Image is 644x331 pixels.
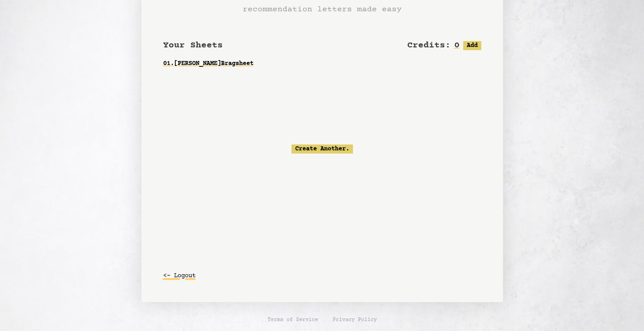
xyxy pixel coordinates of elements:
[463,41,481,50] button: Add
[163,56,481,72] a: 01.[PERSON_NAME]Bragsheet
[163,268,196,284] button: <- Logout
[268,317,318,324] a: Terms of Service
[291,145,353,154] a: Create Another.
[454,39,460,52] h2: 0
[407,39,451,52] h2: Credits:
[333,317,377,324] a: Privacy Policy
[163,40,223,51] span: Your Sheets
[243,3,402,16] h3: recommendation letters made easy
